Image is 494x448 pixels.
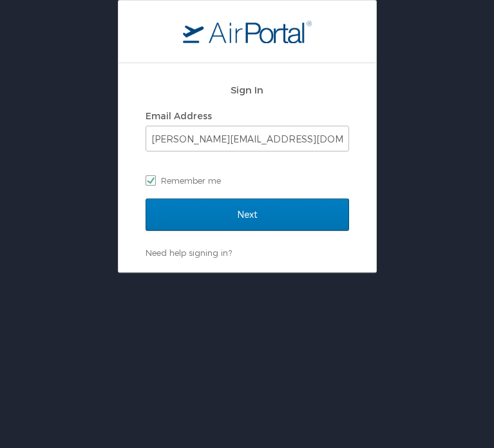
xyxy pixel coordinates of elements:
[146,171,349,190] label: Remember me
[146,248,232,258] a: Need help signing in?
[146,83,349,97] h2: Sign In
[146,110,212,121] label: Email Address
[146,199,349,231] input: Next
[183,20,312,43] img: logo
